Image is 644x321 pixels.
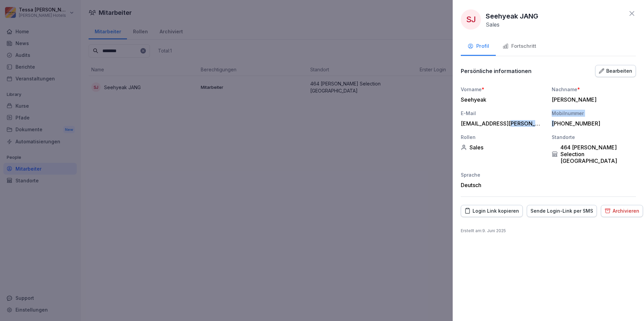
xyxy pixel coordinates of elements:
[461,9,481,30] div: SJ
[486,21,500,28] p: Sales
[552,134,636,141] div: Standorte
[461,96,542,103] div: Seehyeak
[461,205,523,217] button: Login Link kopieren
[461,38,496,56] button: Profil
[552,120,633,127] div: [PHONE_NUMBER]
[527,205,597,217] button: Sende Login-Link per SMS
[461,120,542,127] div: [EMAIL_ADDRESS][PERSON_NAME][DOMAIN_NAME]
[552,96,633,103] div: [PERSON_NAME]
[461,171,545,178] div: Sprache
[461,86,545,93] div: Vorname
[605,207,639,215] div: Archivieren
[530,207,593,215] div: Sende Login-Link per SMS
[552,86,636,93] div: Nachname
[599,67,632,75] div: Bearbeiten
[461,68,532,74] p: Persönliche informationen
[461,134,545,141] div: Rollen
[468,42,489,50] div: Profil
[496,38,543,56] button: Fortschritt
[464,207,519,215] div: Login Link kopieren
[461,144,545,151] div: Sales
[503,42,536,50] div: Fortschritt
[461,182,545,188] div: Deutsch
[595,65,636,77] button: Bearbeiten
[461,110,545,117] div: E-Mail
[486,11,538,21] p: Seehyeak JANG
[552,144,636,164] div: 464 [PERSON_NAME] Selection [GEOGRAPHIC_DATA]
[601,205,643,217] button: Archivieren
[461,228,636,234] p: Erstellt am : 9. Juni 2025
[552,110,636,117] div: Mobilnummer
